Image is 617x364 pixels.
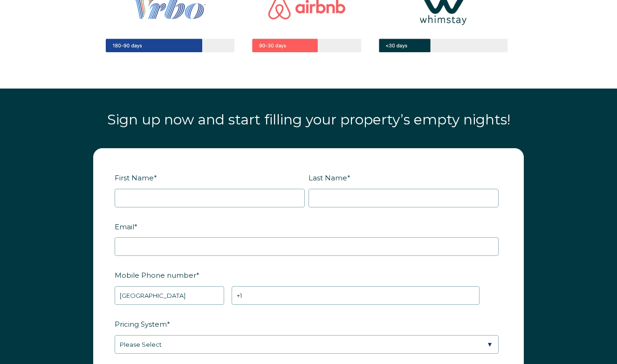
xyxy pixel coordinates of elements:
[107,111,510,128] span: Sign up now and start filling your property’s empty nights!
[115,220,134,234] span: Email
[115,268,196,282] span: Mobile Phone number
[115,317,167,331] span: Pricing System
[115,171,154,185] span: First Name
[308,171,347,185] span: Last Name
